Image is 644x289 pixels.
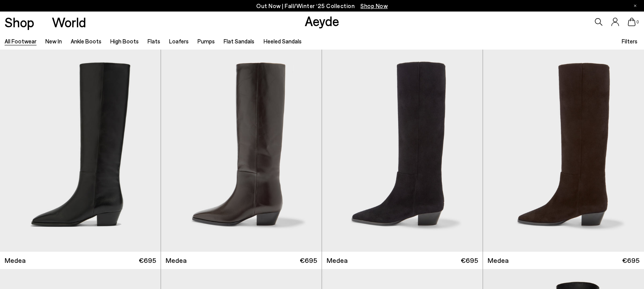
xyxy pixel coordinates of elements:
a: 0 [628,18,636,26]
a: Pumps [198,38,215,45]
span: €695 [461,256,478,265]
a: Medea €695 [483,252,644,269]
a: Aeyde [305,13,339,29]
span: €695 [622,256,639,265]
span: Navigate to /collections/new-in [360,2,388,9]
img: Medea Suede Knee-High Boots [483,50,644,251]
span: Medea [166,256,187,265]
img: Medea Suede Knee-High Boots [322,50,483,251]
p: Out Now | Fall/Winter ‘25 Collection [256,1,388,11]
a: Medea €695 [322,252,483,269]
img: Medea Knee-High Boots [161,50,322,251]
a: World [52,15,86,29]
span: Filters [622,38,637,45]
a: Shop [5,15,34,29]
a: Loafers [169,38,189,45]
span: Medea [488,256,509,265]
a: High Boots [110,38,139,45]
a: Medea €695 [161,252,322,269]
span: €695 [300,256,317,265]
a: Ankle Boots [71,38,101,45]
a: Flat Sandals [224,38,254,45]
span: €695 [139,256,156,265]
span: 0 [636,20,639,24]
a: All Footwear [5,38,37,45]
a: Flats [148,38,160,45]
a: Heeled Sandals [264,38,302,45]
span: Medea [327,256,348,265]
span: Medea [5,256,26,265]
a: New In [45,38,62,45]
